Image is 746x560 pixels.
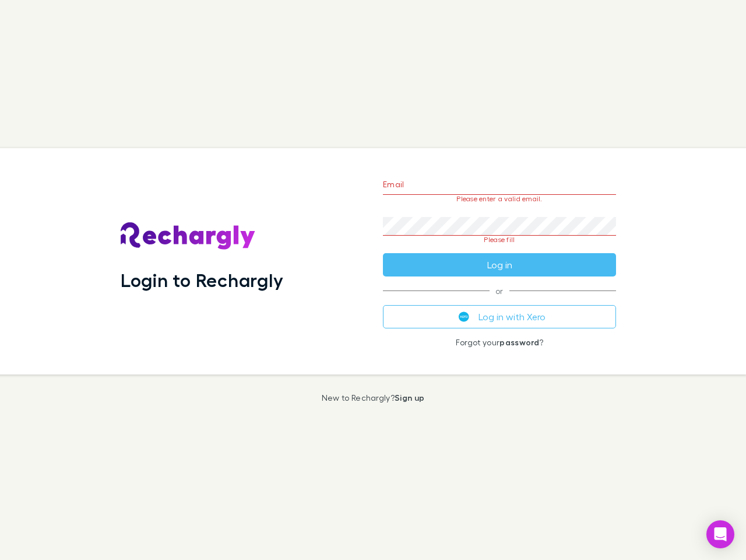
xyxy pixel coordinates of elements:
span: or [383,290,616,291]
div: Open Intercom Messenger [706,520,734,548]
button: Log in [383,253,616,276]
p: Forgot your ? [383,338,616,347]
p: New to Rechargly? [322,393,425,402]
img: Rechargly's Logo [121,222,256,250]
button: Log in with Xero [383,305,616,328]
a: password [499,337,539,347]
h1: Login to Rechargly [121,269,283,291]
img: Xero's logo [459,311,469,322]
a: Sign up [395,393,424,402]
p: Please fill [383,236,616,244]
p: Please enter a valid email. [383,195,616,203]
